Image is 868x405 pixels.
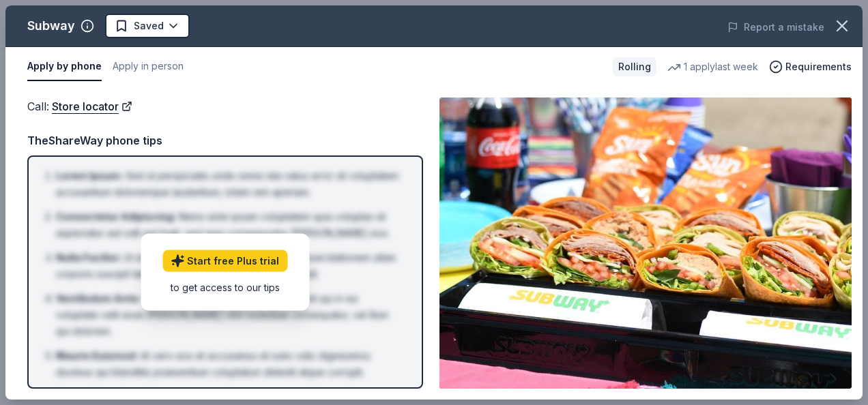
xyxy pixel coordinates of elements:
[56,209,403,241] li: Nemo enim ipsam voluptatem quia voluptas sit aspernatur aut odit aut fugit, sed quia consequuntur...
[439,97,852,389] img: Image for Subway
[162,280,287,294] div: to get access to our tips
[56,292,141,304] span: Vestibulum Ante :
[27,15,75,37] div: Subway
[785,59,852,75] span: Requirements
[613,57,656,76] div: Rolling
[56,348,403,380] li: At vero eos et accusamus et iusto odio dignissimos ducimus qui blanditiis praesentium voluptatum ...
[56,250,403,282] li: Ut enim ad minima veniam, quis nostrum exercitationem ullam corporis suscipit laboriosam, nisi ut...
[56,290,403,340] li: Quis autem vel eum iure reprehenderit qui in ea voluptate velit esse [PERSON_NAME] nihil molestia...
[727,19,824,35] button: Report a mistake
[27,132,423,149] div: TheShareWay phone tips
[27,52,102,81] button: Apply by phone
[113,52,184,81] button: Apply in person
[105,14,190,38] button: Saved
[134,18,164,34] span: Saved
[56,211,176,222] span: Consectetur Adipiscing :
[769,59,852,75] button: Requirements
[162,250,287,271] a: Start free Plus trial
[52,97,132,115] a: Store locator
[667,59,758,75] div: 1 apply last week
[56,252,121,263] span: Nulla Facilisi :
[56,350,138,361] span: Mauris Euismod :
[27,97,423,115] div: Call :
[56,170,123,181] span: Lorem Ipsum :
[56,168,403,200] li: Sed ut perspiciatis unde omnis iste natus error sit voluptatem accusantium doloremque laudantium,...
